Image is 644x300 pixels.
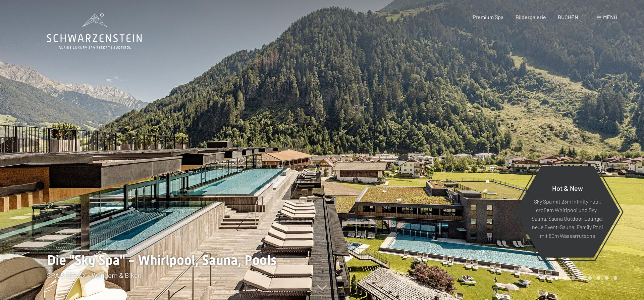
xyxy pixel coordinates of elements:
a: BUCHEN [558,14,578,20]
div: Carousel Page 4 [580,276,584,280]
div: Carousel Page 7 [605,276,609,280]
div: Carousel Pagination [552,276,617,280]
div: Carousel Page 5 [588,276,592,280]
p: Sky Spa mit 23m Infinity Pool, großem Whirlpool und Sky-Sauna, Sauna Outdoor Lounge, neue Event-S... [531,197,604,240]
div: Carousel Page 6 [597,276,600,280]
a: Premium Spa [473,14,503,20]
a: Bildergalerie [516,14,546,20]
div: Carousel Page 2 [563,276,567,280]
div: Carousel Page 3 [572,276,575,280]
div: Carousel Page 1 (Current Slide) [555,276,558,280]
span: Hot & New [552,184,583,192]
a: Hot & New Sky Spa mit 23m Infinity Pool, großem Whirlpool und Sky-Sauna, Sauna Outdoor Lounge, ne... [514,166,621,258]
span: Menü [603,14,617,20]
div: Carousel Page 8 [613,276,617,280]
